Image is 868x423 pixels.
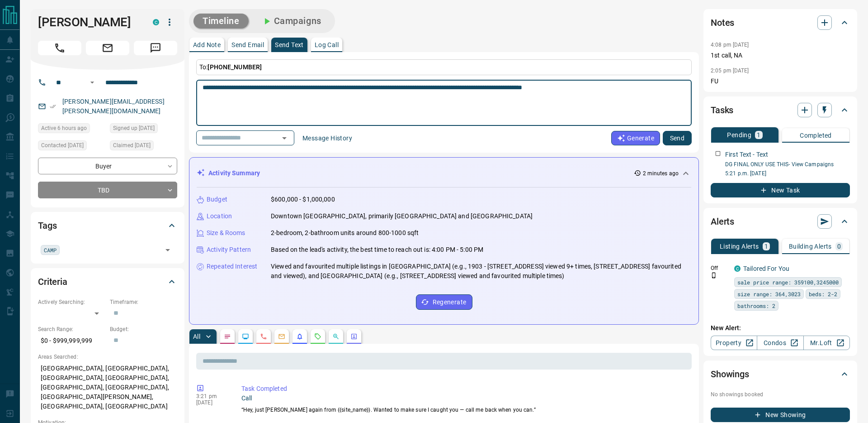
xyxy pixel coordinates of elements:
[271,211,533,221] p: Downtown [GEOGRAPHIC_DATA], primarily [GEOGRAPHIC_DATA] and [GEOGRAPHIC_DATA]
[711,336,757,350] a: Property
[153,19,159,25] div: condos.ca
[87,77,98,88] button: Open
[737,301,775,310] span: bathrooms: 2
[38,271,177,293] div: Criteria
[711,42,749,48] p: 4:08 pm [DATE]
[110,140,177,153] div: Tue Sep 30 2025
[734,265,741,272] div: condos.ca
[789,243,832,250] p: Building Alerts
[297,131,358,145] button: Message History
[197,165,691,182] div: Activity Summary2 minutes ago
[207,228,245,238] p: Size & Rooms
[38,41,81,55] span: Call
[38,325,105,333] p: Search Range:
[38,15,139,29] h1: [PERSON_NAME]
[38,361,177,414] p: [GEOGRAPHIC_DATA], [GEOGRAPHIC_DATA], [GEOGRAPHIC_DATA], [GEOGRAPHIC_DATA], [GEOGRAPHIC_DATA], [G...
[113,141,151,150] span: Claimed [DATE]
[711,12,850,34] div: Notes
[711,67,749,74] p: 2:05 pm [DATE]
[737,278,839,287] span: sale price range: 359100,3245000
[110,123,177,136] div: Sat Feb 22 2025
[711,15,734,30] h2: Notes
[711,390,850,399] p: No showings booked
[725,169,850,178] p: 5:21 p.m. [DATE]
[278,132,291,144] button: Open
[196,399,228,406] p: [DATE]
[196,59,692,75] p: To:
[711,214,734,229] h2: Alerts
[38,333,105,348] p: $0 - $999,999,999
[38,140,105,153] div: Tue Sep 30 2025
[44,245,57,255] span: CAMP
[208,168,260,178] p: Activity Summary
[271,195,335,204] p: $600,000 - $1,000,000
[38,123,105,136] div: Wed Oct 15 2025
[207,262,257,271] p: Repeated Interest
[350,333,358,340] svg: Agent Actions
[38,218,57,233] h2: Tags
[837,243,841,250] p: 0
[242,333,249,340] svg: Lead Browsing Activity
[720,243,759,250] p: Listing Alerts
[113,124,155,133] span: Signed up [DATE]
[134,41,177,55] span: Message
[711,77,850,86] p: FU
[224,333,231,340] svg: Notes
[271,228,419,238] p: 2-bedroom, 2-bathroom units around 800-1000 sqft
[260,333,267,340] svg: Calls
[711,323,850,333] p: New Alert:
[196,393,228,399] p: 3:21 pm
[663,131,692,145] button: Send
[332,333,340,340] svg: Opportunities
[711,272,717,279] svg: Push Notification Only
[38,182,177,198] div: TBD
[725,161,834,168] a: DG FINAL ONLY USE THIS- View Campaigns
[725,150,768,159] p: First Text - Text
[241,384,688,394] p: Task Completed
[86,41,129,55] span: Email
[809,289,837,298] span: beds: 2-2
[41,124,87,133] span: Active 6 hours ago
[241,394,688,403] p: Call
[803,336,850,350] a: Mr.Loft
[62,98,165,115] a: [PERSON_NAME][EMAIL_ADDRESS][PERSON_NAME][DOMAIN_NAME]
[193,14,249,29] button: Timeline
[611,131,660,145] button: Generate
[38,274,67,289] h2: Criteria
[207,211,232,221] p: Location
[314,333,321,340] svg: Requests
[241,406,688,414] p: “Hey, just [PERSON_NAME] again from {{site_name}}. Wanted to make sure I caught you — call me bac...
[208,63,262,71] span: [PHONE_NUMBER]
[711,363,850,385] div: Showings
[711,99,850,121] div: Tasks
[711,51,850,60] p: 1st call, NA
[757,336,803,350] a: Condos
[193,333,200,340] p: All
[207,245,251,255] p: Activity Pattern
[271,262,691,281] p: Viewed and favourited multiple listings in [GEOGRAPHIC_DATA] (e.g., 1903 - [STREET_ADDRESS] viewe...
[711,103,733,117] h2: Tasks
[38,353,177,361] p: Areas Searched:
[110,298,177,306] p: Timeframe:
[271,245,483,255] p: Based on the lead's activity, the best time to reach out is: 4:00 PM - 5:00 PM
[38,215,177,236] div: Tags
[711,211,850,232] div: Alerts
[50,103,56,110] svg: Email Verified
[711,367,749,381] h2: Showings
[278,333,285,340] svg: Emails
[315,42,339,48] p: Log Call
[416,294,472,310] button: Regenerate
[711,183,850,197] button: New Task
[38,298,105,306] p: Actively Searching:
[743,265,789,272] a: Tailored For You
[643,169,679,178] p: 2 minutes ago
[711,264,729,272] p: Off
[275,42,304,48] p: Send Text
[711,408,850,422] button: New Showing
[110,325,177,333] p: Budget:
[296,333,303,340] svg: Listing Alerts
[207,195,227,204] p: Budget
[800,132,832,139] p: Completed
[193,42,221,48] p: Add Note
[727,132,751,138] p: Pending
